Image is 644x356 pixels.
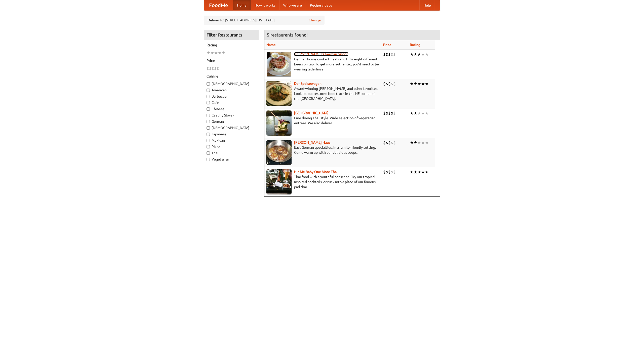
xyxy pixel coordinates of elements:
h4: Filter Restaurants [204,30,259,40]
li: ★ [417,169,421,175]
img: esthers.jpg [266,52,292,77]
a: Help [419,0,435,10]
input: German [207,120,210,123]
li: $ [383,52,386,57]
li: ★ [210,50,214,56]
label: Barbecue [207,94,256,99]
a: Price [383,43,391,47]
input: Pizza [207,145,210,148]
li: ★ [425,169,429,175]
p: Fine dining Thai-style. Wide selection of vegetarian entrées. We also deliver. [266,115,379,126]
label: Thai [207,150,256,155]
li: ★ [410,52,414,57]
li: $ [217,66,219,71]
li: $ [388,140,391,145]
li: ★ [417,81,421,87]
li: $ [212,66,214,71]
img: satay.jpg [266,110,292,136]
input: [DEMOGRAPHIC_DATA] [207,126,210,130]
li: ★ [421,52,425,57]
label: Pizza [207,144,256,149]
img: babythai.jpg [266,169,292,194]
p: East German specialties, in a family-friendly setting. Come warm up with our delicious soups. [266,145,379,155]
input: Barbecue [207,95,210,98]
b: Der Speisewagen [294,82,321,86]
li: $ [391,140,393,145]
li: ★ [222,50,225,56]
li: ★ [421,81,425,87]
input: Thai [207,151,210,155]
li: $ [388,52,391,57]
a: [PERSON_NAME] Haus [294,140,330,144]
label: Cafe [207,100,256,105]
li: ★ [414,110,417,116]
label: [DEMOGRAPHIC_DATA] [207,125,256,130]
li: ★ [207,50,210,56]
p: German home-cooked meals and fifty-eight different beers on tap. To get more authentic, you'd nee... [266,57,379,72]
li: ★ [425,81,429,87]
li: $ [393,110,396,116]
li: ★ [421,110,425,116]
li: $ [388,81,391,87]
div: Deliver to: [STREET_ADDRESS][US_STATE] [204,16,325,25]
li: $ [393,52,396,57]
li: $ [214,66,217,71]
a: Name [266,43,276,47]
li: $ [386,140,388,145]
li: ★ [414,169,417,175]
input: [DEMOGRAPHIC_DATA] [207,82,210,86]
li: $ [391,52,393,57]
li: ★ [417,110,421,116]
li: ★ [421,169,425,175]
li: $ [393,169,396,175]
li: ★ [425,110,429,116]
li: ★ [410,140,414,145]
li: $ [386,52,388,57]
ng-pluralize: 5 restaurants found! [267,32,308,37]
a: Home [233,0,251,10]
b: Hit Me Baby One More Thai [294,170,338,174]
a: FoodMe [204,0,233,10]
li: ★ [414,52,417,57]
li: ★ [421,140,425,145]
li: ★ [425,52,429,57]
a: [PERSON_NAME]'s German Saloon [294,52,348,56]
li: $ [386,169,388,175]
li: ★ [414,140,417,145]
li: ★ [410,110,414,116]
input: Czech / Slovak [207,114,210,117]
li: $ [209,66,212,71]
a: Who we are [279,0,306,10]
li: $ [388,110,391,116]
li: $ [383,110,386,116]
li: $ [386,110,388,116]
li: ★ [417,52,421,57]
li: ★ [214,50,218,56]
input: Chinese [207,107,210,111]
li: ★ [425,140,429,145]
label: Chinese [207,106,256,111]
li: ★ [218,50,222,56]
li: $ [388,169,391,175]
img: kohlhaus.jpg [266,140,292,165]
input: Japanese [207,133,210,136]
input: Vegetarian [207,158,210,161]
a: How it works [251,0,279,10]
a: Rating [410,43,420,47]
label: German [207,119,256,124]
li: $ [391,81,393,87]
li: ★ [414,81,417,87]
li: $ [383,81,386,87]
h5: Rating [207,43,256,48]
input: American [207,89,210,92]
li: $ [383,169,386,175]
li: $ [393,140,396,145]
p: Award-winning [PERSON_NAME] and other favorites. Look for our restored food truck in the NE corne... [266,86,379,101]
li: $ [386,81,388,87]
input: Mexican [207,139,210,142]
label: [DEMOGRAPHIC_DATA] [207,81,256,86]
a: [GEOGRAPHIC_DATA] [294,111,329,115]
